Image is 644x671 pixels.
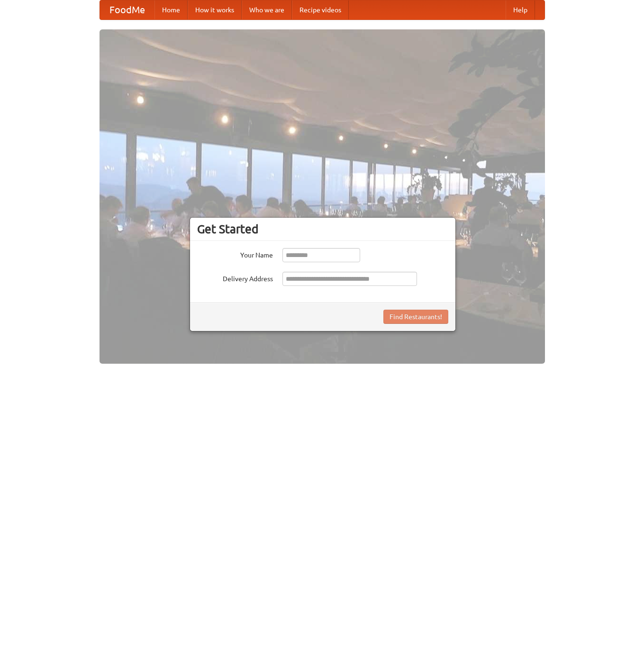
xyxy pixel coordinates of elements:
[506,0,535,19] a: Help
[197,222,448,236] h3: Get Started
[188,0,242,19] a: How it works
[154,0,188,19] a: Home
[292,0,349,19] a: Recipe videos
[197,248,273,260] label: Your Name
[197,272,273,284] label: Delivery Address
[383,310,448,324] button: Find Restaurants!
[242,0,292,19] a: Who we are
[100,0,154,19] a: FoodMe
